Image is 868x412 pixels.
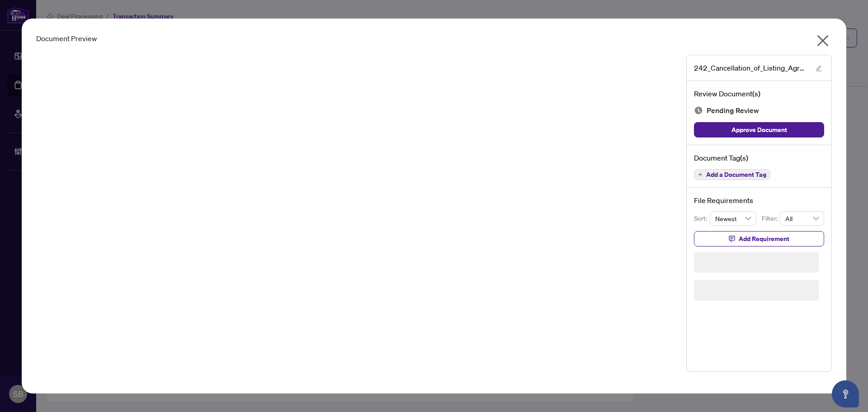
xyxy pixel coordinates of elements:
[739,232,789,246] span: Add Requirement
[694,106,703,115] img: Document Status
[785,212,819,225] span: All
[694,62,807,73] span: 242_Cancellation_of_Listing_Agreement_-_Authority_to_Offer_for_Sale_-_PropTx-[PERSON_NAME] 2.pdf
[832,380,859,407] button: Open asap
[762,213,780,223] p: Filter:
[715,212,751,225] span: Newest
[694,88,824,99] h4: Review Document(s)
[694,231,824,246] button: Add Requirement
[816,33,830,48] span: close
[694,152,824,163] h4: Document Tag(s)
[706,171,766,178] span: Add a Document Tag
[694,122,824,137] button: Approve Document
[707,104,759,117] span: Pending Review
[694,213,710,223] p: Sort:
[731,123,787,137] span: Approve Document
[694,169,770,180] button: Add a Document Tag
[816,65,822,71] span: edit
[698,172,703,177] span: plus
[694,195,824,206] h4: File Requirements
[36,33,832,44] div: Document Preview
